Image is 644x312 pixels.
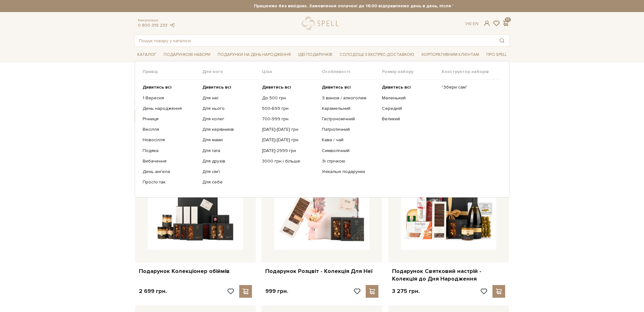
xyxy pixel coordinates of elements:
a: Символічний [322,148,377,154]
a: З вином / алкоголем [322,95,377,101]
a: Маленький [382,95,437,101]
a: Подарунок Святковий настрій - Колекція до Дня Народження [392,268,505,282]
a: logo [302,17,342,30]
a: [DATE]-[DATE] грн [262,137,317,143]
strong: Працюємо без вихідних. Замовлення оплачені до 16:00 відправляємо день в день, після 16:00 - насту... [191,3,566,9]
button: Пошук товару у каталозі [495,35,509,46]
a: Подарунок Колекціонер обіймів [139,268,252,275]
a: 0 800 319 233 [138,23,167,28]
a: 3000 грн і більше [262,158,317,164]
a: Середній [382,106,437,111]
span: Розмір набору [382,69,442,75]
a: Для керівників [202,127,257,132]
a: Патріотичний [322,127,377,132]
a: 500-699 грн [262,106,317,111]
a: Кава / чай [322,137,377,143]
a: Для неї [202,95,257,101]
b: Дивитись всі [382,84,411,90]
span: Консультація: [138,18,175,23]
a: Для друзів [202,158,257,164]
p: 3 275 грн. [392,288,420,295]
a: [DATE]-[DATE] грн [262,127,317,132]
div: Каталог [135,61,510,198]
a: Весілля [143,127,198,132]
span: Для кого [202,69,262,75]
a: Корпоративним клієнтам [419,49,482,60]
input: Пошук товару у каталозі [135,35,495,46]
a: Просто так [143,179,198,185]
a: Зі стрічкою [322,158,377,164]
a: Для колег [202,116,257,122]
b: Дивитись всі [322,84,351,90]
span: Подарунки на День народження [215,50,293,60]
span: Про Spell [484,50,509,60]
a: Вибачення [143,158,198,164]
a: День ангела [143,169,198,175]
span: Ідеї подарунків [295,50,335,60]
a: День народження [143,106,198,111]
a: Новосілля [143,137,198,143]
p: 2 699 грн. [139,288,167,295]
a: Солодощі з експрес-доставкою [337,49,417,60]
a: 700-999 грн [262,116,317,122]
a: Подарунок Розцвіт - Колекція Для Неї [265,268,378,275]
div: Ук [465,21,478,27]
span: Каталог [135,50,159,60]
a: Для мами [202,137,257,143]
a: Дивитись всі [382,84,437,90]
b: Дивитись всі [202,84,231,90]
a: telegram [169,23,175,28]
b: Дивитись всі [143,84,172,90]
a: Подяка [143,148,198,154]
a: Для нього [202,106,257,111]
p: 999 грн. [265,288,288,295]
a: "Збери сам" [442,84,497,90]
a: Гастрономічний [322,116,377,122]
span: Привід [143,69,202,75]
a: Для себе [202,179,257,185]
span: Подарункові набори [161,50,213,60]
span: Конструктор наборів [442,69,501,75]
a: Річниця [143,116,198,122]
span: Особливості [322,69,382,75]
span: | [471,21,471,26]
a: До 500 грн [262,95,317,101]
b: Дивитись всі [262,84,291,90]
span: Ціна [262,69,322,75]
a: Дивитись всі [202,84,257,90]
a: Для сім'ї [202,169,257,175]
a: Карамельний [322,106,377,111]
a: Дивитись всі [143,84,198,90]
a: En [473,21,478,26]
a: 1 Вересня [143,95,198,101]
a: Для тата [202,148,257,154]
a: [DATE]-2999 грн [262,148,317,154]
a: Дивитись всі [322,84,377,90]
a: Унікальні подарунки [322,169,377,175]
a: Дивитись всі [262,84,317,90]
a: Великий [382,116,437,122]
